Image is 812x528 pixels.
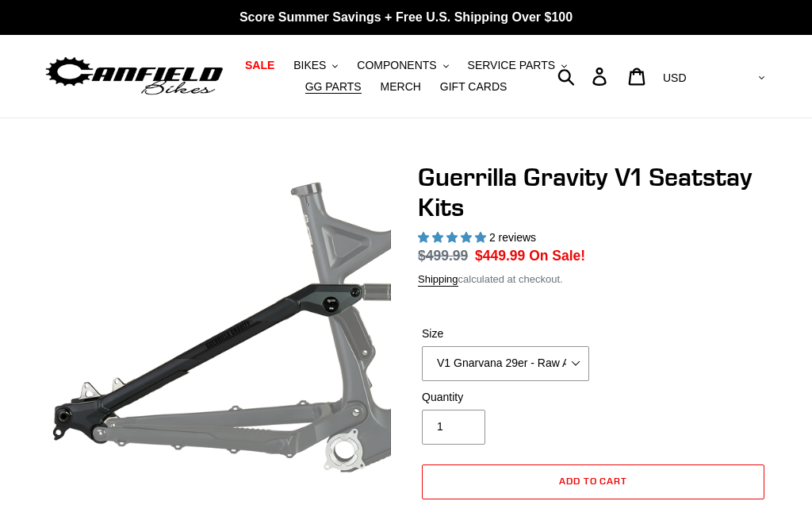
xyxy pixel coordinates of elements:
[349,55,456,76] button: COMPONENTS
[422,326,589,342] label: Size
[297,76,370,98] a: GG PARTS
[418,272,768,287] div: calculated at checkout.
[285,55,346,76] button: BIKES
[418,231,489,244] span: 5.00 stars
[440,80,507,94] span: GIFT CARDS
[293,59,326,72] span: BIKES
[559,475,628,487] span: Add to cart
[381,80,421,94] span: MERCH
[418,162,768,223] h1: Guerrilla Gravity V1 Seatstay Kits
[422,464,764,499] button: Add to cart
[460,55,575,76] button: SERVICE PARTS
[237,55,282,76] a: SALE
[44,53,225,98] img: Canfield Bikes
[418,248,468,264] s: $499.99
[422,389,589,406] label: Quantity
[432,76,515,98] a: GIFT CARDS
[529,245,585,266] span: On Sale!
[468,59,555,72] span: SERVICE PARTS
[489,231,536,244] span: 2 reviews
[475,248,525,264] span: $449.99
[357,59,436,72] span: COMPONENTS
[373,76,429,98] a: MERCH
[305,80,362,94] span: GG PARTS
[418,273,458,287] a: Shipping
[245,59,274,72] span: SALE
